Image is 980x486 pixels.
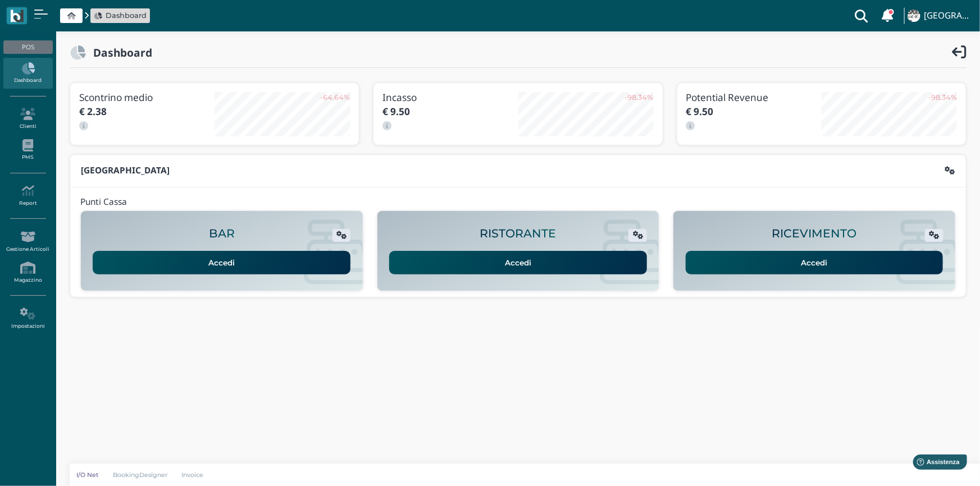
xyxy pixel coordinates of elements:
[3,226,52,257] a: Gestione Articoli
[209,227,235,240] h2: BAR
[3,257,52,288] a: Magazzino
[79,92,215,103] h3: Scontrino medio
[480,227,556,240] h2: RISTORANTE
[3,58,52,89] a: Dashboard
[3,303,52,334] a: Impostazioni
[900,451,970,476] iframe: Help widget launcher
[906,2,973,29] a: ... [GEOGRAPHIC_DATA]
[389,251,647,274] a: Accedi
[33,9,74,17] span: Assistenza
[382,92,518,103] h3: Incasso
[686,92,822,103] h3: Potential Revenue
[80,198,127,207] h4: Punti Cassa
[86,47,152,58] h2: Dashboard
[10,10,23,22] img: logo
[3,40,52,54] div: POS
[924,11,973,21] h4: [GEOGRAPHIC_DATA]
[93,251,350,274] a: Accedi
[686,251,943,274] a: Accedi
[94,10,147,21] a: Dashboard
[908,10,920,22] img: ...
[3,135,52,166] a: PMS
[106,10,147,21] span: Dashboard
[81,164,170,176] b: [GEOGRAPHIC_DATA]
[772,227,857,240] h2: RICEVIMENTO
[3,180,52,211] a: Report
[79,105,107,118] b: € 2.38
[382,105,410,118] b: € 9.50
[3,103,52,134] a: Clienti
[686,105,714,118] b: € 9.50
